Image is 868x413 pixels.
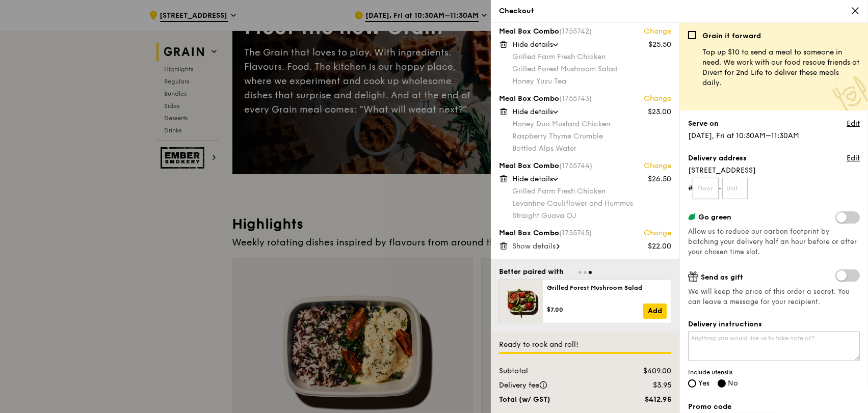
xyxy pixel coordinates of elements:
[688,368,860,376] span: Include utensils
[493,380,616,391] div: Delivery fee
[493,395,616,405] div: Total (w/ GST)
[559,94,592,103] span: (1755743)
[693,178,719,199] input: Floor
[728,379,738,388] span: No
[512,52,671,62] div: Grilled Farm Fresh Chicken
[648,174,671,184] div: $26.50
[547,284,667,292] div: Grilled Forest Mushroom Salad
[644,161,671,171] a: Change
[688,319,860,329] label: Delivery instructions
[512,64,671,74] div: Grilled Forest Mushroom Salad
[547,306,643,314] div: $7.00
[512,119,671,129] div: Honey Duo Mustard Chicken
[702,47,860,88] p: Top up $10 to send a meal to someone in need. We work with our food rescue friends at Divert for ...
[499,6,860,16] div: Checkout
[499,94,671,104] div: Meal Box Combo
[648,241,671,252] div: $22.00
[648,40,671,50] div: $25.50
[499,228,671,238] div: Meal Box Combo
[512,131,671,142] div: Raspberry Thyme Crumble
[512,186,671,197] div: Grilled Farm Fresh Chicken
[847,153,860,163] a: Edit
[578,271,582,274] span: Go to slide 1
[698,213,731,222] span: Go green
[688,287,860,307] span: We will keep the price of this order a secret. You can leave a message for your recipient.
[559,27,592,36] span: (1755742)
[616,366,677,376] div: $409.00
[559,161,592,170] span: (1755744)
[512,211,671,221] div: Straight Guava OJ
[512,40,553,49] span: Hide details
[512,199,671,209] div: Levantine Cauliflower and Hummus
[688,153,747,163] label: Delivery address
[644,26,671,37] a: Change
[722,178,748,199] input: Unit
[589,271,592,274] span: Go to slide 3
[718,379,726,388] input: No
[688,178,860,199] form: # -
[616,395,677,405] div: $412.95
[499,26,671,37] div: Meal Box Combo
[559,229,592,237] span: (1755745)
[688,228,857,256] span: Allow us to reduce our carbon footprint by batching your delivery half an hour before or after yo...
[512,107,553,116] span: Hide details
[643,304,667,319] a: Add
[688,166,860,176] span: [STREET_ADDRESS]
[832,76,868,113] img: Meal donation
[701,273,743,282] span: Send as gift
[688,379,696,388] input: Yes
[493,366,616,376] div: Subtotal
[688,119,719,129] label: Serve on
[648,107,671,117] div: $23.00
[702,32,761,40] b: Grain it forward
[847,119,860,129] a: Edit
[512,242,556,251] span: Show details
[499,267,564,277] div: Better paired with
[499,340,671,350] div: Ready to rock and roll!
[512,144,671,154] div: Bottled Alps Water
[644,94,671,104] a: Change
[499,161,671,171] div: Meal Box Combo
[688,131,799,140] span: [DATE], Fri at 10:30AM–11:30AM
[584,271,587,274] span: Go to slide 2
[616,380,677,391] div: $3.95
[698,379,709,388] span: Yes
[644,228,671,238] a: Change
[512,175,553,183] span: Hide details
[512,76,671,87] div: Honey Yuzu Tea
[688,402,860,412] label: Promo code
